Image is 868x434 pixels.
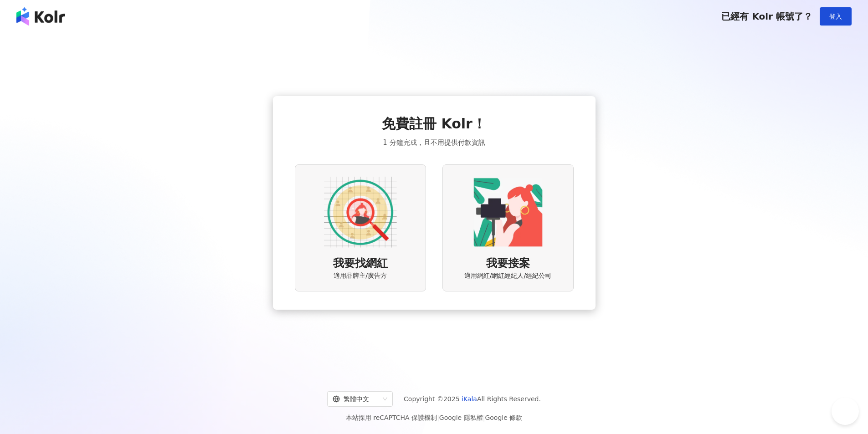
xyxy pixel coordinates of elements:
[404,393,541,404] span: Copyright © 2025 All Rights Reserved.
[486,256,530,271] span: 我要接案
[437,414,439,421] span: |
[820,7,852,26] button: 登入
[382,114,486,133] span: 免費註冊 Kolr！
[472,176,544,249] img: KOL identity option
[485,414,522,421] a: Google 條款
[333,392,379,406] div: 繁體中文
[832,398,859,425] iframe: Help Scout Beacon - Open
[829,13,842,20] span: 登入
[16,7,65,26] img: logo
[462,395,477,403] a: iKala
[333,256,388,271] span: 我要找網紅
[346,412,522,423] span: 本站採用 reCAPTCHA 保護機制
[464,271,551,281] span: 適用網紅/網紅經紀人/經紀公司
[334,271,387,281] span: 適用品牌主/廣告方
[383,137,485,148] span: 1 分鐘完成，且不用提供付款資訊
[483,414,485,421] span: |
[721,11,812,22] span: 已經有 Kolr 帳號了？
[439,414,483,421] a: Google 隱私權
[324,176,397,249] img: AD identity option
